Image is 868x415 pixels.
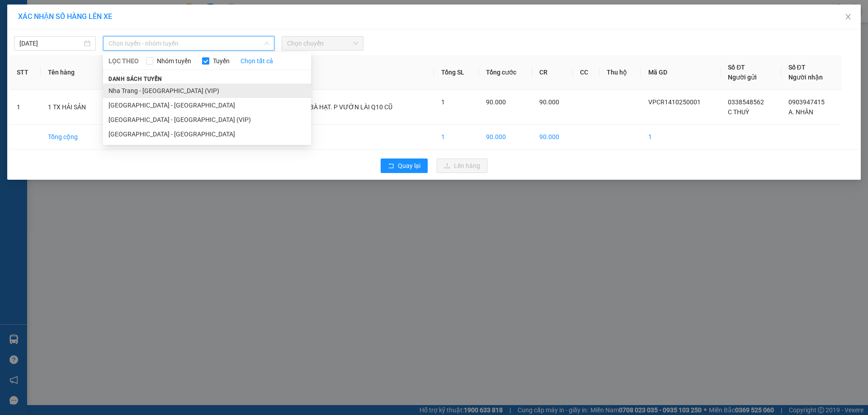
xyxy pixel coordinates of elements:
th: Tổng SL [434,55,479,90]
th: STT [9,55,41,90]
span: 0903947415 [788,98,825,106]
a: Chọn tất cả [241,56,273,66]
span: C THUỲ [728,108,749,116]
span: LỌC THEO [108,56,139,66]
td: 1 [9,90,41,125]
span: 0338548562 [728,98,764,106]
span: XÁC NHẬN SỐ HÀNG LÊN XE [18,12,112,21]
td: 1 [434,125,479,149]
span: Nhóm tuyến [153,56,195,66]
span: VPCR1410250001 [648,98,701,106]
td: Tổng cộng [41,125,103,149]
span: down [264,41,269,46]
button: rollbackQuay lại [381,159,428,173]
th: Ghi chú [218,55,434,90]
span: close [844,13,852,20]
td: 1 TX HẢI SẢN [41,90,103,125]
button: Close [835,5,861,30]
td: 90.000 [479,125,532,149]
span: Chọn chuyến [287,37,358,50]
li: [GEOGRAPHIC_DATA] - [GEOGRAPHIC_DATA] (VIP) [103,112,311,127]
input: 14/10/2025 [19,38,82,48]
span: Danh sách tuyến [103,75,168,83]
li: [GEOGRAPHIC_DATA] - [GEOGRAPHIC_DATA] [103,98,311,112]
span: Người nhận [788,74,823,81]
span: A. NHÂN [788,108,813,116]
li: [GEOGRAPHIC_DATA] - [GEOGRAPHIC_DATA] [103,127,311,141]
th: CR [532,55,573,90]
th: CC [573,55,600,90]
span: Người gửi [728,74,757,81]
span: rollback [388,163,394,170]
th: Thu hộ [599,55,641,90]
span: Chọn tuyến - nhóm tuyến [108,37,269,50]
td: 1 [641,125,721,149]
span: Số ĐT [728,64,745,71]
span: Số ĐT [788,64,806,71]
span: 1 [441,98,445,106]
th: Mã GD [641,55,721,90]
td: 90.000 [532,125,573,149]
th: Tổng cước [479,55,532,90]
span: 90.000 [486,98,506,106]
span: Quay lại [398,161,420,171]
button: uploadLên hàng [437,159,487,173]
li: Nha Trang - [GEOGRAPHIC_DATA] (VIP) [103,84,311,98]
span: Tuyến [209,56,233,66]
span: 90.000 [539,98,559,106]
th: Tên hàng [41,55,103,90]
